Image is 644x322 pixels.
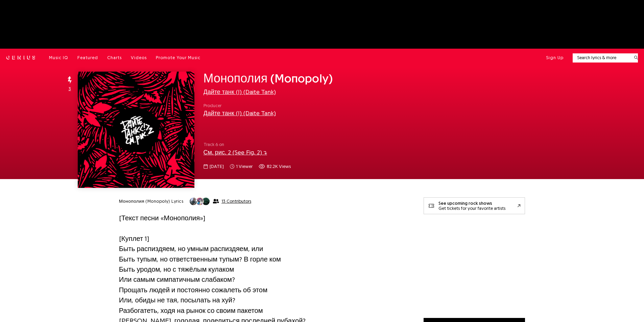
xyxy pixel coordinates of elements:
span: 1 viewer [230,163,253,170]
h2: Монополия (Monopoly) Lyrics [119,198,183,204]
button: Sign Up [546,55,564,61]
a: Videos [131,55,147,61]
span: Videos [131,55,147,60]
span: 1 viewer [236,163,253,170]
span: 13 Contributors [221,199,251,204]
a: См. рис. 2 (See Fig. 2) [204,149,267,155]
a: Charts [107,55,122,61]
a: Дайте танк (!) (Daite Tank) [204,89,276,95]
span: Featured [77,55,98,60]
span: 82,191 views [259,163,291,170]
span: Charts [107,55,122,60]
span: Music IQ [49,55,68,60]
span: Promote Your Music [156,55,200,60]
span: Producer [204,102,276,109]
input: Search lyrics & more [573,54,630,61]
span: Track 6 on [204,141,415,148]
a: Promote Your Music [156,55,200,61]
span: [DATE] [210,163,224,170]
span: Монополия (Monopoly) [204,72,333,84]
a: See upcoming rock showsGet tickets for your favorite artists [424,197,525,214]
div: Get tickets for your favorite artists [438,206,505,211]
span: 3 [69,85,71,92]
span: 82.2K views [267,163,291,170]
a: Featured [77,55,98,61]
button: 13 Contributors [189,197,251,205]
a: Дайте танк (!) (Daite Tank) [204,110,276,116]
div: See upcoming rock shows [438,201,505,206]
a: Music IQ [49,55,68,61]
img: Cover art for Монополия (Monopoly) by Дайте танк (!) (Daite Tank) [78,72,194,188]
